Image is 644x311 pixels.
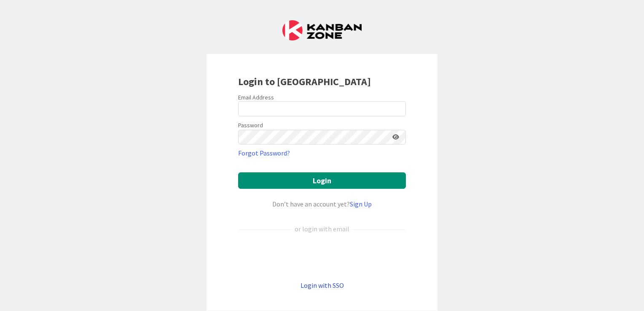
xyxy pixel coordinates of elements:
[350,200,372,208] a: Sign Up
[238,94,274,101] label: Email Address
[234,248,410,266] iframe: Sign in with Google Button
[301,281,344,290] a: Login with SSO
[238,75,371,88] b: Login to [GEOGRAPHIC_DATA]
[282,20,362,40] img: Kanban Zone
[238,121,263,130] label: Password
[238,199,406,209] div: Don’t have an account yet?
[292,224,352,234] div: or login with email
[238,172,406,189] button: Login
[238,148,290,158] a: Forgot Password?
